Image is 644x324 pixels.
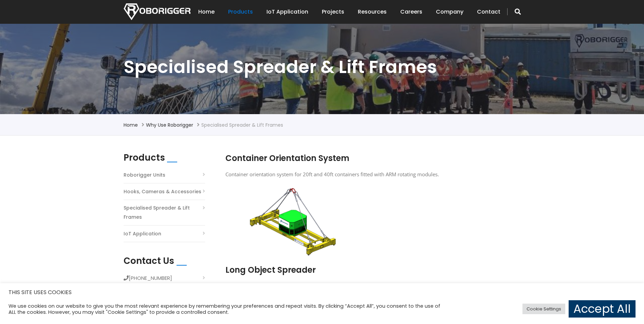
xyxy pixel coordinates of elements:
h2: Products [124,152,165,163]
p: A spreader fitted with ARM rotating modules for lifting and orientating long objects. [225,282,511,291]
img: Nortech [124,3,190,20]
a: Projects [322,1,344,22]
h2: Contact Us [124,256,174,266]
a: Home [124,122,138,128]
a: Company [436,1,463,22]
a: Products [228,1,253,22]
a: Contact [477,1,500,22]
h1: Specialised Spreader & Lift Frames [124,55,521,78]
a: Roborigger Units [124,170,165,180]
a: Specialised Spreader & Lift Frames [124,203,205,222]
a: IoT Application [124,229,161,238]
div: We use cookies on our website to give you the most relevant experience by remembering your prefer... [8,303,447,315]
a: Cookie Settings [522,304,565,314]
a: IoT Application [266,1,308,22]
li: Specialised Spreader & Lift Frames [201,121,283,129]
a: Hooks, Cameras & Accessories [124,187,201,196]
p: Container orientation system for 20ft and 40ft containers fitted with ARM rotating modules. [225,170,511,179]
a: Resources [358,1,387,22]
a: Careers [400,1,422,22]
li: [PHONE_NUMBER] [124,273,205,286]
h2: Container Orientation System [225,152,511,164]
h2: Long Object Spreader [225,264,511,276]
a: Why use Roborigger [146,122,193,128]
a: Accept All [569,300,636,318]
a: Home [198,1,215,22]
h5: THIS SITE USES COOKIES [8,288,636,297]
